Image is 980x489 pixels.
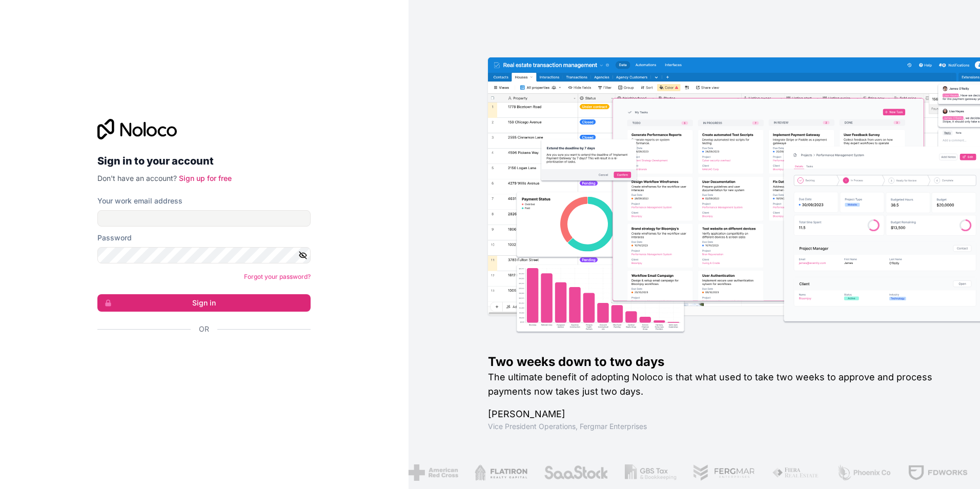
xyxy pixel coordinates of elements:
[488,370,947,399] h2: The ultimate benefit of adopting Noloco is that what used to take two weeks to approve and proces...
[543,464,607,481] img: /assets/saastock-C6Zbiodz.png
[179,174,232,182] a: Sign up for free
[244,273,311,280] a: Forgot your password?
[488,421,947,432] h1: Vice President Operations , Fergmar Enterprises
[835,464,891,481] img: /assets/phoenix-BREaitsQ.png
[624,464,676,481] img: /assets/gbstax-C-GtDUiK.png
[199,324,209,334] span: Or
[407,464,457,481] img: /assets/american-red-cross-BAupjrZR.png
[488,407,947,421] h1: [PERSON_NAME]
[97,174,177,182] span: Don't have an account?
[97,233,132,243] label: Password
[97,196,182,206] label: Your work email address
[92,345,308,368] iframe: Tombol Login dengan Google
[474,464,527,481] img: /assets/flatiron-C8eUkumj.png
[97,152,311,170] h2: Sign in to your account
[692,464,754,481] img: /assets/fergmar-CudnrXN5.png
[907,464,967,481] img: /assets/fdworks-Bi04fVtw.png
[488,354,947,370] h1: Two weeks down to two days
[97,294,311,312] button: Sign in
[771,464,819,481] img: /assets/fiera-fwj2N5v4.png
[97,210,311,227] input: Email address
[97,247,311,263] input: Password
